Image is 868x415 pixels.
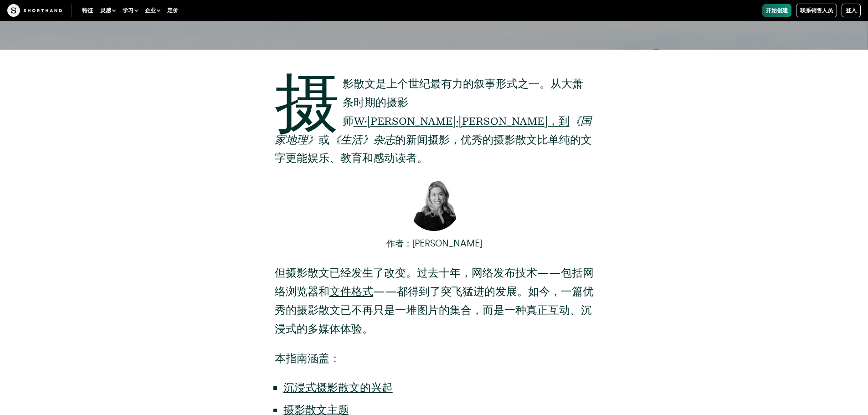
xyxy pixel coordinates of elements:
font: 登入 [846,7,857,14]
font: 摄影散文是上个世纪最有力的叙事形式之一。从大萧条时期的摄影师 [343,77,583,128]
a: 定价 [164,4,182,17]
font: 特征 [82,7,93,14]
a: 登入 [842,4,861,17]
font: 作者：[PERSON_NAME] [386,238,482,249]
button: 学习 [119,4,141,17]
button: 企业 [141,4,164,17]
font: 本指南涵盖： [275,352,340,365]
font: 或 [318,133,329,146]
font: 灵感 [100,7,111,14]
font: 定价 [167,7,178,14]
font: 联系销售人员 [800,7,833,14]
font: 《生活》杂志 [329,133,395,146]
font: ，优秀的摄影散文比单纯的文字更能娱乐、教育和感动读者。 [275,133,592,165]
font: 开始创建 [766,7,788,14]
a: 开始创建 [762,4,791,17]
img: 工艺 [7,4,62,17]
a: W·[PERSON_NAME]·[PERSON_NAME]，到 [354,114,570,128]
font: 企业 [145,7,156,14]
font: ——都得到了突飞猛进的发展。如今，一篇优秀的摄影散文已不再只是一堆图片的集合，而是一种真正互动、沉浸式的多媒体体验。 [275,285,594,335]
a: 沉浸式摄影散文的兴起 [283,381,393,394]
font: 但摄影散文已经发生了改变。过去十年，网络发布技术——包括网络浏览器和 [275,266,594,298]
font: 学习 [123,7,134,14]
a: 联系销售人员 [796,4,837,17]
font: 的新闻摄影 [395,133,450,146]
button: 灵感 [97,4,119,17]
a: 特征 [78,4,97,17]
font: 《国家地理》 [275,114,591,146]
a: 文件格式 [329,285,373,298]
